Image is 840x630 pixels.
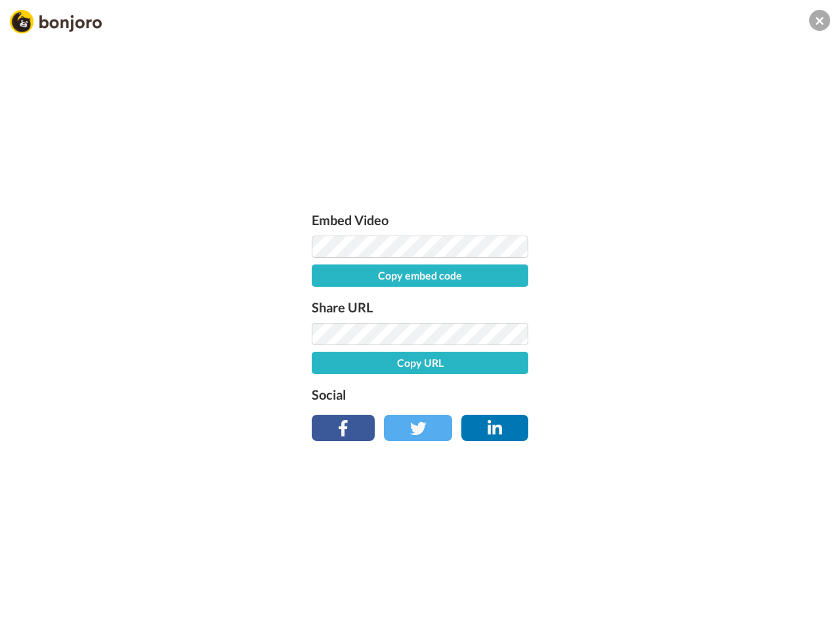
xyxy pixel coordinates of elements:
[312,209,528,230] label: Embed Video
[10,10,102,33] img: Bonjoro Logo
[312,352,528,374] button: Copy URL
[312,297,528,318] label: Share URL
[312,264,528,287] button: Copy embed code
[312,384,528,405] label: Social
